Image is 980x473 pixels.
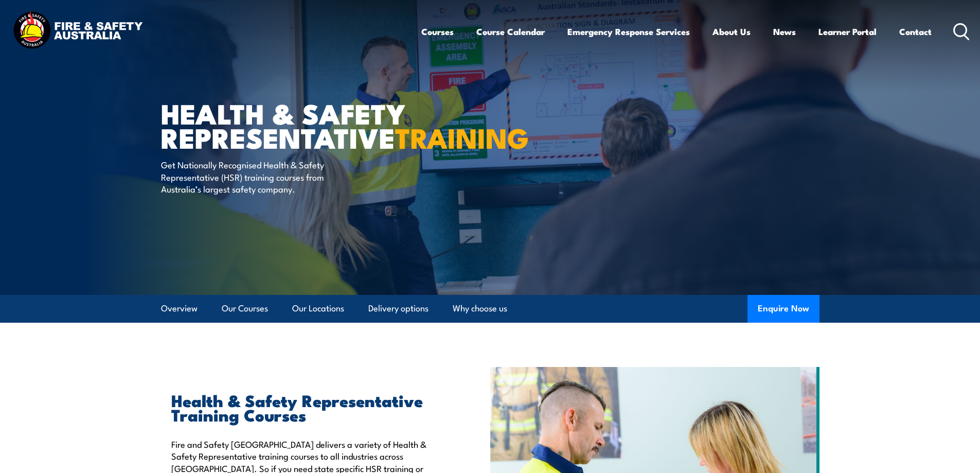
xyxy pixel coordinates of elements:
a: News [773,18,796,45]
h1: Health & Safety Representative [161,101,415,149]
a: Our Locations [292,295,344,322]
a: Emergency Response Services [567,18,690,45]
a: Learner Portal [818,18,877,45]
a: Our Courses [222,295,268,322]
a: Courses [421,18,454,45]
a: Contact [899,18,932,45]
strong: TRAINING [395,115,529,158]
a: About Us [712,18,751,45]
a: Course Calendar [476,18,545,45]
a: Why choose us [453,295,507,322]
a: Overview [161,295,198,322]
p: Get Nationally Recognised Health & Safety Representative (HSR) training courses from Australia’s ... [161,159,349,195]
a: Delivery options [368,295,429,322]
button: Enquire Now [747,295,819,323]
h2: Health & Safety Representative Training Courses [171,393,443,422]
